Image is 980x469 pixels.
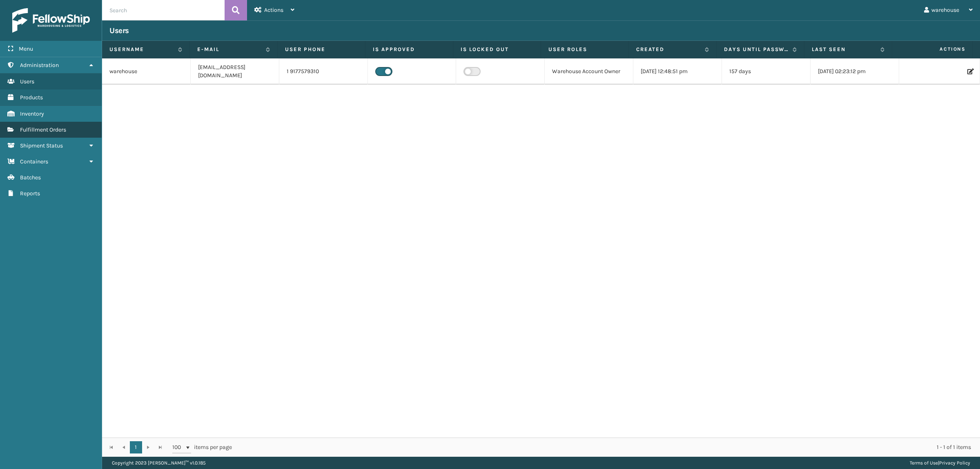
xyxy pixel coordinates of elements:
label: User phone [285,46,358,53]
label: Days until password expires [724,46,788,53]
span: Users [20,78,34,85]
span: 100 [172,443,185,451]
span: Menu [19,45,33,52]
span: Products [20,94,43,101]
td: [EMAIL_ADDRESS][DOMAIN_NAME] [191,58,279,85]
span: Inventory [20,110,44,117]
div: | [910,457,970,469]
td: 157 days [722,58,811,85]
td: Warehouse Account Owner [545,58,633,85]
a: Privacy Policy [939,460,970,466]
p: Copyright 2023 [PERSON_NAME]™ v 1.0.185 [112,457,206,469]
i: Edit [967,69,972,74]
td: [DATE] 12:48:51 pm [633,58,722,85]
label: Is Approved [373,46,445,53]
td: [DATE] 02:23:12 pm [811,58,899,85]
span: items per page [172,441,232,453]
label: Username [109,46,174,53]
label: Last Seen [812,46,876,53]
a: Terms of Use [910,460,938,466]
label: E-mail [197,46,262,53]
span: Reports [20,190,40,197]
img: logo [12,8,90,33]
span: Shipment Status [20,142,63,149]
td: warehouse [102,58,191,85]
label: User Roles [548,46,621,53]
label: Created [636,46,701,53]
td: 1 9177579310 [279,58,368,85]
span: Containers [20,158,48,165]
a: 1 [130,441,142,453]
span: Batches [20,174,41,181]
label: Is Locked Out [461,46,533,53]
h3: Users [109,26,129,36]
span: Actions [895,42,971,56]
span: Actions [264,7,283,13]
span: Fulfillment Orders [20,126,66,133]
span: Administration [20,62,59,69]
div: 1 - 1 of 1 items [243,443,971,451]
